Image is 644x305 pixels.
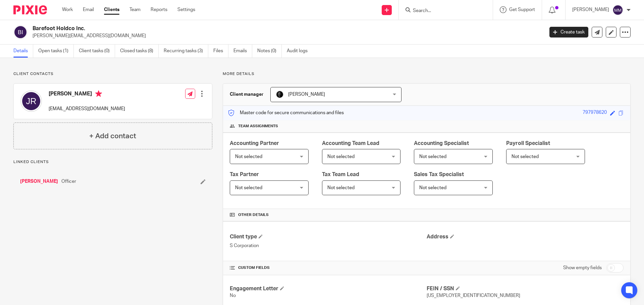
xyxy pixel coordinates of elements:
span: Not selected [419,154,446,159]
a: Reports [151,6,167,13]
input: Search [412,8,473,14]
span: [PERSON_NAME] [288,92,325,97]
span: Other details [238,212,269,218]
p: [EMAIL_ADDRESS][DOMAIN_NAME] [49,105,125,112]
h3: Client manager [230,91,264,98]
p: Master code for secure communications and files [228,109,344,116]
a: Recurring tasks (3) [164,45,208,58]
span: Not selected [512,154,539,159]
h4: FEIN / SSN [427,285,624,292]
a: Closed tasks (8) [120,45,159,58]
a: Clients [104,6,119,13]
a: Files [213,45,228,58]
h2: Barefoot Holdco Inc. [33,25,438,32]
p: More details [223,71,631,77]
i: Primary [95,90,102,97]
span: Tax Partner [230,172,259,177]
h4: [PERSON_NAME] [49,90,125,99]
p: S Corporation [230,242,427,249]
h4: + Add contact [89,131,136,141]
a: Email [83,6,94,13]
span: Officer [61,178,76,185]
div: 797978620 [583,109,607,117]
a: Notes (0) [257,45,282,58]
span: [US_EMPLOYER_IDENTIFICATION_NUMBER] [427,293,520,298]
a: Team [129,6,141,13]
span: Get Support [509,7,535,12]
label: Show empty fields [563,264,602,271]
a: Settings [177,6,195,13]
span: Not selected [327,154,355,159]
img: svg%3E [20,90,42,112]
a: Details [13,45,33,58]
span: Not selected [419,185,446,190]
p: [PERSON_NAME] [572,6,609,13]
span: Payroll Specialist [506,141,550,146]
h4: Client type [230,233,427,240]
h4: CUSTOM FIELDS [230,265,427,271]
a: Work [62,6,73,13]
span: Not selected [327,185,355,190]
p: [PERSON_NAME][EMAIL_ADDRESS][DOMAIN_NAME] [33,32,539,39]
h4: Engagement Letter [230,285,427,292]
span: Sales Tax Specialist [414,172,464,177]
h4: Address [427,233,624,240]
p: Linked clients [13,159,212,165]
img: Pixie [13,5,47,14]
img: Chris.jpg [276,90,284,98]
a: [PERSON_NAME] [20,178,58,185]
span: Tax Team Lead [322,172,359,177]
a: Client tasks (0) [79,45,115,58]
span: No [230,293,236,298]
a: Emails [233,45,252,58]
a: Open tasks (1) [38,45,74,58]
img: svg%3E [13,25,28,39]
span: Not selected [235,185,262,190]
span: Accounting Partner [230,141,279,146]
a: Audit logs [287,45,313,58]
span: Not selected [235,154,262,159]
img: svg%3E [612,5,623,15]
p: Client contacts [13,71,212,77]
span: Accounting Specialist [414,141,469,146]
span: Team assignments [238,124,278,129]
span: Accounting Team Lead [322,141,379,146]
a: Create task [549,27,588,37]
